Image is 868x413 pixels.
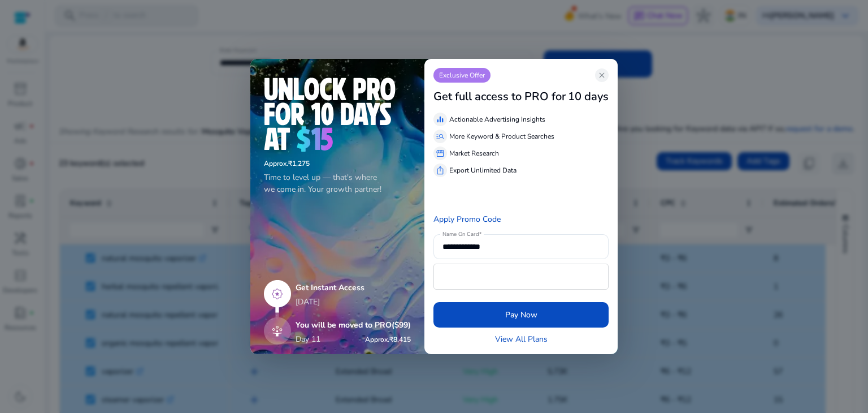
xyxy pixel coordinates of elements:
[449,165,517,175] p: Export Unlimited Data
[495,333,548,345] a: View All Plans
[392,320,411,330] span: ($99)
[296,321,411,330] h5: You will be moved to PRO
[264,159,288,168] span: Approx.
[436,132,445,141] span: manage_search
[568,90,609,104] h3: 10 days
[264,171,411,195] p: Time to level up — that's where we come in. Your growth partner!
[449,148,499,158] p: Market Research
[365,335,411,343] h6: ₹8,415
[505,309,537,321] span: Pay Now
[436,115,445,124] span: equalizer
[433,90,566,104] h3: Get full access to PRO for
[449,131,554,141] p: More Keyword & Product Searches
[264,160,411,167] h6: ₹1,275
[296,296,411,308] p: [DATE]
[436,166,445,175] span: ios_share
[597,71,606,80] span: close
[433,302,609,328] button: Pay Now
[296,283,411,293] h5: Get Instant Access
[296,333,320,345] p: Day 11
[433,68,491,83] p: Exclusive Offer
[436,149,445,158] span: storefront
[442,230,479,238] mat-label: Name On Card
[433,214,501,225] a: Apply Promo Code
[365,335,389,344] span: Approx.
[440,265,602,288] iframe: Secure payment input frame
[449,114,545,124] p: Actionable Advertising Insights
